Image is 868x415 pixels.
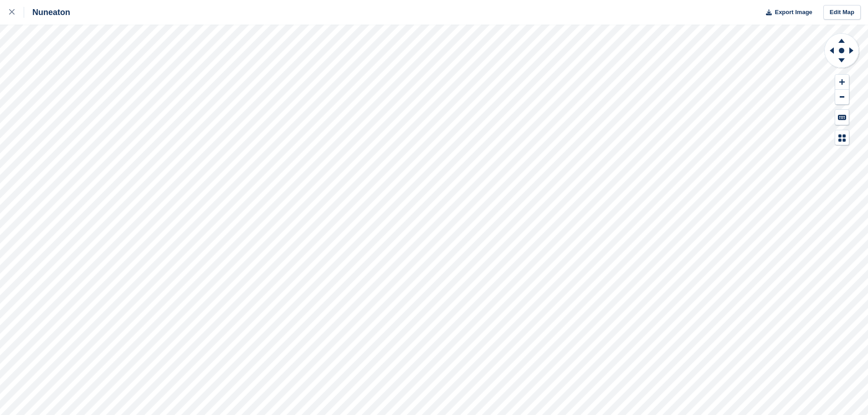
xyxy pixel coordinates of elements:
button: Zoom In [835,75,849,90]
button: Keyboard Shortcuts [835,110,849,125]
button: Zoom Out [835,90,849,105]
button: Map Legend [835,130,849,145]
div: Nuneaton [24,7,70,18]
a: Edit Map [823,5,861,20]
span: Export Image [775,8,812,17]
button: Export Image [760,5,812,20]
